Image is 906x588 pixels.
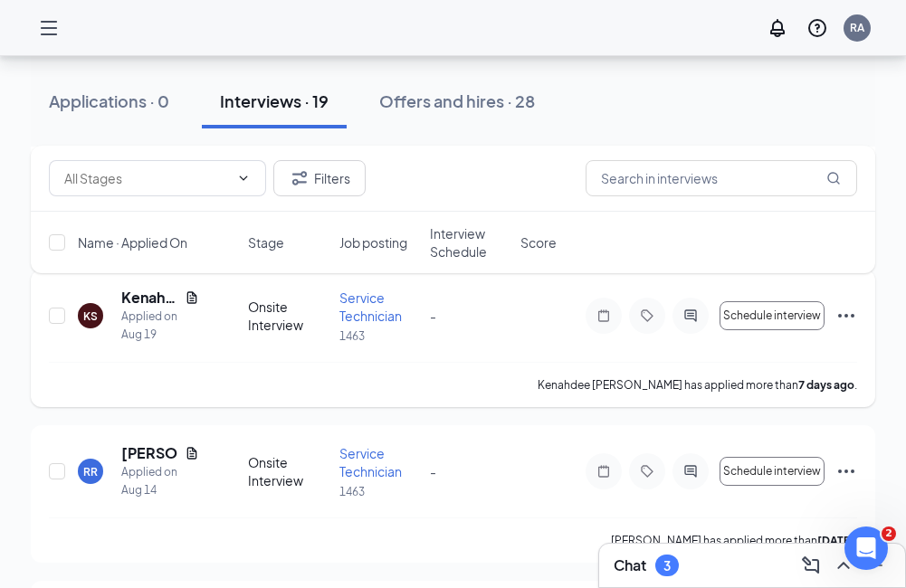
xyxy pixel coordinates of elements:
[236,171,251,185] svg: ChevronDown
[844,526,888,570] iframe: Intercom live chat
[614,555,646,575] h3: Chat
[248,233,284,251] span: Stage
[64,168,229,188] input: All Stages
[38,17,60,39] svg: Hamburger
[720,301,825,330] button: Schedule interview
[680,308,701,323] svg: ActiveChat
[835,305,857,327] svg: Ellipses
[636,308,658,323] svg: Tag
[339,289,402,324] span: Service Technician
[826,171,841,185] svg: MagnifyingGlass
[850,20,864,35] div: RA
[339,233,407,251] span: Job posting
[273,160,366,196] button: Filter Filters
[798,378,854,392] b: 7 days ago
[248,453,328,489] div: Onsite Interview
[121,443,177,463] h5: [PERSON_NAME]
[520,233,557,251] span: Score
[833,555,854,576] svg: ChevronUp
[817,534,854,547] b: [DATE]
[339,328,419,344] p: 1463
[83,464,98,479] div: RR
[720,457,825,486] button: Schedule interview
[593,464,615,479] svg: Note
[829,551,858,580] button: ChevronUp
[185,290,199,305] svg: Document
[339,445,402,479] span: Service Technician
[289,167,310,189] svg: Filter
[593,308,615,323] svg: Note
[796,551,825,580] button: ComposeMessage
[586,160,857,196] input: Search in interviews
[882,526,896,541] span: 2
[806,17,828,39] svg: QuestionInfo
[800,555,822,576] svg: ComposeMessage
[121,288,177,308] h5: Kenahdee [PERSON_NAME]
[430,308,436,324] span: -
[663,558,671,574] div: 3
[611,533,857,548] p: [PERSON_NAME] has applied more than .
[121,308,199,344] div: Applied on Aug 19
[220,90,329,112] div: Interviews · 19
[430,224,510,261] span: Interview Schedule
[49,90,169,112] div: Applications · 0
[636,464,658,479] svg: Tag
[680,464,701,479] svg: ActiveChat
[379,90,535,112] div: Offers and hires · 28
[78,233,187,251] span: Name · Applied On
[248,298,328,334] div: Onsite Interview
[121,463,199,499] div: Applied on Aug 14
[83,308,98,324] div: KS
[723,465,821,478] span: Schedule interview
[185,446,199,460] svg: Document
[339,484,419,499] p: 1463
[538,377,857,393] p: Kenahdee [PERSON_NAME] has applied more than .
[723,309,821,322] span: Schedule interview
[430,463,436,479] span: -
[767,17,788,39] svg: Notifications
[835,460,857,482] svg: Ellipses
